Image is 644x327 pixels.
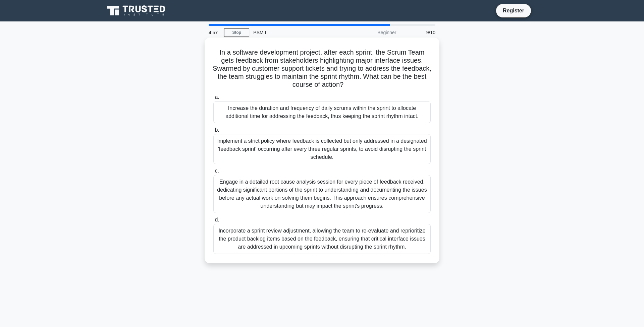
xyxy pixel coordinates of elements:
div: Engage in a detailed root cause analysis session for every piece of feedback received, dedicating... [213,175,431,213]
div: Beginner [341,26,400,39]
span: a. [215,94,219,100]
h5: In a software development project, after each sprint, the Scrum Team gets feedback from stakehold... [213,48,431,89]
span: d. [215,217,219,222]
a: Stop [224,28,249,37]
span: b. [215,127,219,133]
a: Register [499,6,528,15]
div: Incorporate a sprint review adjustment, allowing the team to re-evaluate and reprioritize the pro... [213,224,431,254]
div: 4:57 [205,26,224,39]
div: Implement a strict policy where feedback is collected but only addressed in a designated 'feedbac... [213,134,431,164]
div: Increase the duration and frequency of daily scrums within the sprint to allocate additional time... [213,101,431,123]
div: PSM I [249,26,341,39]
span: c. [215,168,219,174]
div: 9/10 [400,26,439,39]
